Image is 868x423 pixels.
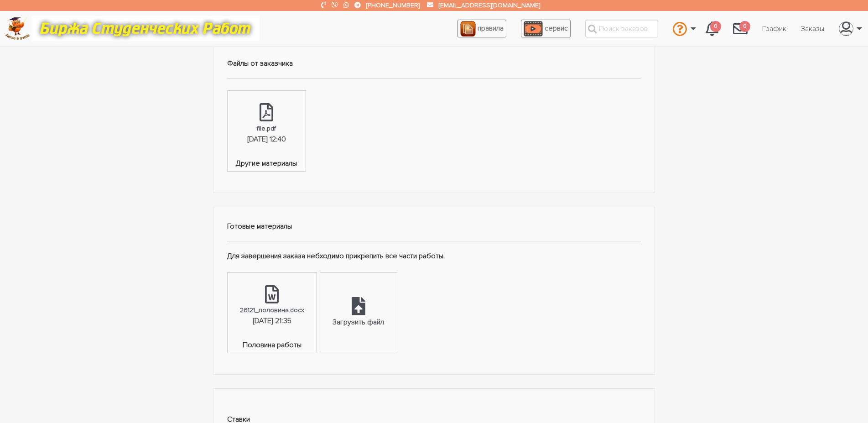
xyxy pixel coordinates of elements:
a: правила [457,20,506,37]
a: сервис [521,20,571,37]
a: 0 [726,16,755,41]
div: Загрузить файл [333,317,384,329]
span: правила [478,24,504,33]
a: [EMAIL_ADDRESS][DOMAIN_NAME] [439,1,540,9]
a: 26121_половина.docx[DATE] 21:35 [228,273,317,340]
span: сервис [545,24,568,33]
span: Половина работы [228,339,317,353]
strong: Файлы от заказчика [227,59,293,68]
a: [PHONE_NUMBER] [366,1,420,9]
a: Заказы [794,20,832,37]
a: График [755,20,794,37]
img: logo-c4363faeb99b52c628a42810ed6dfb4293a56d4e4775eb116515dfe7f33672af.png [5,17,30,40]
img: motto-12e01f5a76059d5f6a28199ef077b1f78e012cfde436ab5cf1d4517935686d32.gif [31,16,260,41]
div: file.pdf [257,123,276,134]
div: 26121_половина.docx [240,305,304,315]
span: 0 [739,21,750,32]
div: [DATE] 21:35 [253,315,291,327]
span: Другие материалы [228,158,306,171]
div: [DATE] 12:40 [247,134,286,146]
span: 0 [710,21,721,32]
a: 0 [698,16,726,41]
p: Для завершения заказа небходимо прикрепить все части работы. [227,251,641,262]
strong: Готовые материалы [227,222,292,231]
a: file.pdf[DATE] 12:40 [228,91,306,158]
img: agreement_icon-feca34a61ba7f3d1581b08bc946b2ec1ccb426f67415f344566775c155b7f62c.png [460,21,476,37]
img: play_icon-49f7f135c9dc9a03216cfdbccbe1e3994649169d890fb554cedf0eac35a01ba8.png [524,21,543,37]
input: Поиск заказов [585,20,658,37]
